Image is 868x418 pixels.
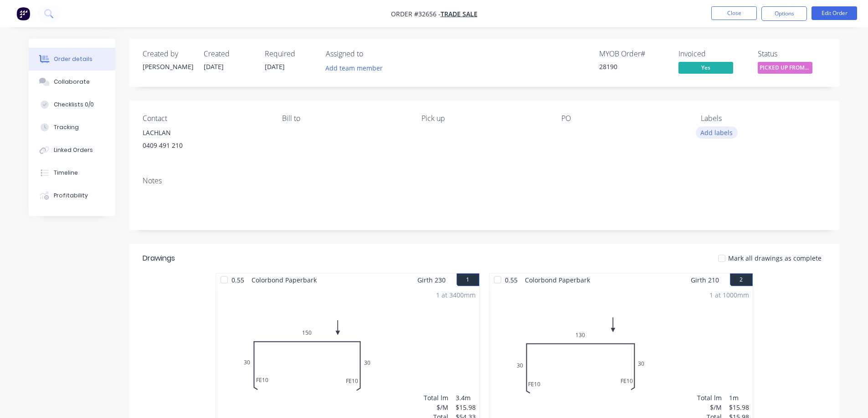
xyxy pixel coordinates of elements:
[282,114,407,123] div: Bill to
[54,191,88,200] div: Profitability
[758,50,826,58] div: Status
[143,176,826,185] div: Notes
[143,126,267,156] div: LACHLAN0409 491 210
[143,126,267,139] div: LACHLAN
[29,161,115,184] button: Timeline
[678,50,747,58] div: Invoiced
[436,290,476,300] div: 1 at 3400mm
[696,126,738,139] button: Add labels
[812,6,857,20] button: Edit Order
[143,50,193,58] div: Created by
[16,7,30,20] img: Factory
[697,393,722,403] div: Total lm
[730,273,753,286] button: 2
[441,10,478,18] a: TRADE SALE
[54,169,78,177] div: Timeline
[143,114,267,123] div: Contact
[728,253,822,263] span: Mark all drawings as complete
[561,114,686,123] div: PO
[326,50,417,58] div: Assigned to
[54,123,79,131] div: Tracking
[729,393,749,403] div: 1m
[29,48,115,71] button: Order details
[417,273,446,287] span: Girth 230
[421,114,546,123] div: Pick up
[54,55,92,63] div: Order details
[701,114,826,123] div: Labels
[521,273,594,287] span: Colorbond Paperbark
[54,146,93,154] div: Linked Orders
[29,71,115,93] button: Collaborate
[691,273,719,287] span: Girth 210
[228,273,248,287] span: 0.55
[265,62,285,71] span: [DATE]
[424,403,448,412] div: $/M
[54,101,94,109] div: Checklists 0/0
[29,184,115,207] button: Profitability
[709,290,749,300] div: 1 at 1000mm
[54,78,90,86] div: Collaborate
[29,116,115,139] button: Tracking
[456,393,476,403] div: 3.4m
[204,62,224,71] span: [DATE]
[204,50,254,58] div: Created
[697,403,722,412] div: $/M
[761,6,807,21] button: Options
[143,139,267,152] div: 0409 491 210
[424,393,448,403] div: Total lm
[29,93,115,116] button: Checklists 0/0
[248,273,320,287] span: Colorbond Paperbark
[711,6,757,20] button: Close
[599,62,668,71] div: 28190
[456,403,476,412] div: $15.98
[758,62,812,76] button: PICKED UP FROM ...
[143,62,193,71] div: [PERSON_NAME]
[501,273,521,287] span: 0.55
[457,273,479,286] button: 1
[29,139,115,161] button: Linked Orders
[326,62,388,74] button: Add team member
[599,50,668,58] div: MYOB Order #
[320,62,387,74] button: Add team member
[265,50,315,58] div: Required
[729,403,749,412] div: $15.98
[678,62,733,73] span: Yes
[391,10,441,18] span: Order #32656 -
[758,62,812,73] span: PICKED UP FROM ...
[143,253,175,264] div: Drawings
